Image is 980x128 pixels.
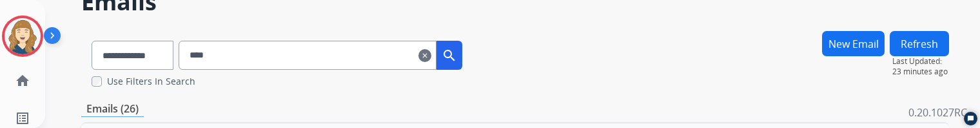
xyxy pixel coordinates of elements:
mat-icon: list_alt [15,111,30,126]
label: Use Filters In Search [107,75,195,88]
svg: Open Chat [967,115,974,122]
button: Start Chat [964,112,977,125]
span: 23 minutes ago [892,67,949,77]
p: 0.20.1027RC [908,105,967,120]
button: Refresh [890,31,949,56]
img: avatar [5,18,41,54]
p: Emails (26) [81,101,144,117]
mat-icon: home [15,73,30,89]
span: Last Updated: [892,56,949,67]
button: New Email [822,31,885,56]
mat-icon: search [442,48,457,63]
mat-icon: clear [418,48,431,63]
